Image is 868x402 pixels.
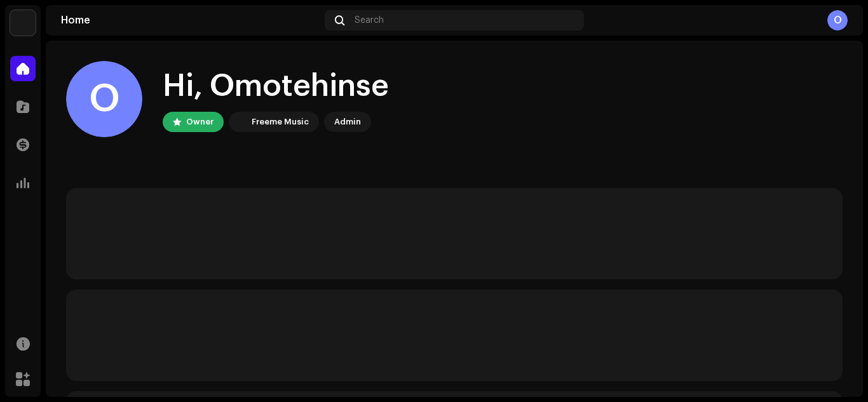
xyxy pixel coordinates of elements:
div: Owner [186,114,214,130]
div: O [66,61,142,137]
div: Freeme Music [252,114,309,130]
span: Search [355,15,384,25]
div: Home [61,15,320,25]
div: Admin [334,114,361,130]
img: 7951d5c0-dc3c-4d78-8e51-1b6de87acfd8 [10,10,36,36]
div: O [827,10,848,30]
div: Hi, Omotehinse [163,66,389,107]
img: 7951d5c0-dc3c-4d78-8e51-1b6de87acfd8 [231,114,247,130]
